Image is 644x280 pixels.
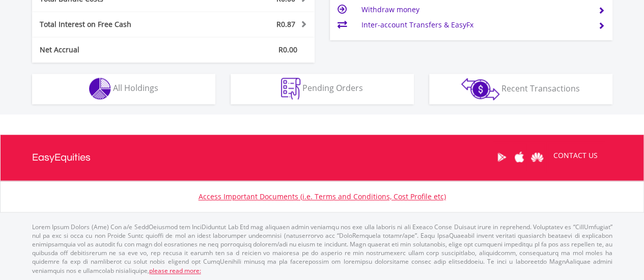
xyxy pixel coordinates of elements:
span: All Holdings [113,82,158,94]
button: Recent Transactions [429,74,612,104]
img: holdings-wht.png [89,78,111,100]
a: EasyEquities [32,135,91,180]
a: Access Important Documents (i.e. Terms and Conditions, Cost Profile etc) [199,192,446,201]
button: All Holdings [32,74,215,104]
a: Apple [511,141,528,173]
a: CONTACT US [546,141,605,170]
span: Pending Orders [302,82,363,94]
span: R0.00 [278,45,297,54]
span: R0.87 [276,19,295,29]
a: Google Play [493,141,511,173]
div: Net Accrual [32,45,197,55]
td: Withdraw money [361,2,590,17]
a: please read more: [149,266,201,275]
button: Pending Orders [231,74,414,104]
img: transactions-zar-wht.png [461,78,499,100]
span: Recent Transactions [501,82,580,94]
td: Inter-account Transfers & EasyFx [361,17,590,33]
img: pending_instructions-wht.png [281,78,300,100]
a: Huawei [528,141,546,173]
p: Lorem Ipsum Dolors (Ame) Con a/e SeddOeiusmod tem InciDiduntut Lab Etd mag aliquaen admin veniamq... [32,223,612,275]
div: Total Interest on Free Cash [32,19,197,29]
